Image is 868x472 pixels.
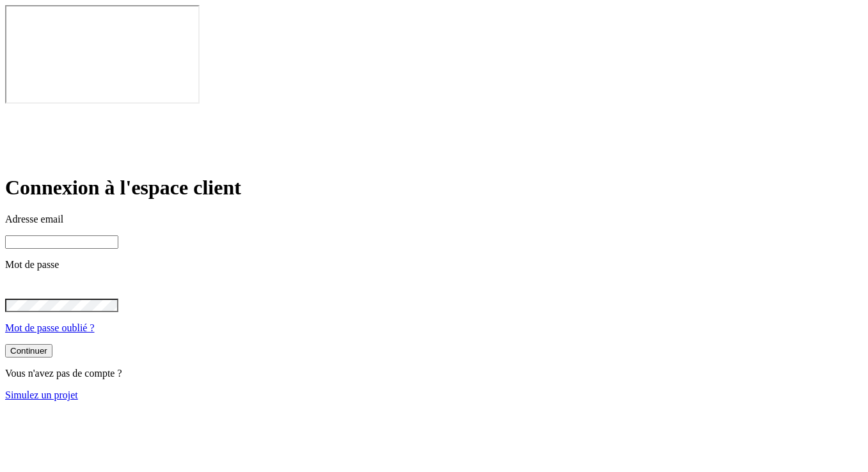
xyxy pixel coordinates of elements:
[5,214,863,225] p: Adresse email
[5,322,95,333] a: Mot de passe oublié ?
[10,346,47,356] div: Continuer
[5,344,52,358] button: Continuer
[5,389,78,400] a: Simulez un projet
[5,368,863,379] p: Vous n'avez pas de compte ?
[5,259,863,271] p: Mot de passe
[5,176,863,200] h1: Connexion à l'espace client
